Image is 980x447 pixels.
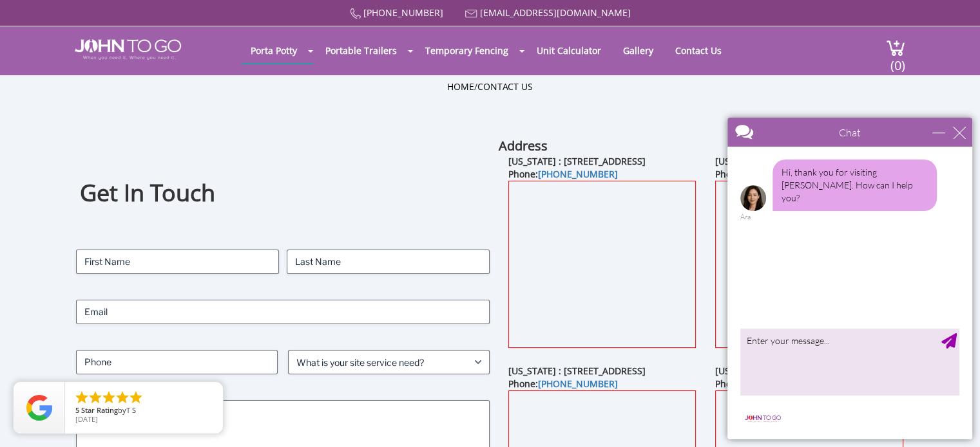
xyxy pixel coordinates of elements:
[447,80,533,93] ul: /
[350,8,361,19] img: Call
[316,38,407,63] a: Portable Trailers
[499,137,548,154] b: Address
[76,350,278,374] input: Phone
[508,168,618,180] b: Phone:
[74,390,90,405] li: 
[75,414,98,424] span: [DATE]
[26,395,52,421] img: Review Rating
[126,405,136,415] span: T S
[715,378,825,390] b: Phone:
[128,390,144,405] li: 
[241,38,307,63] a: Porta Potty
[75,39,181,60] img: JOHN to go
[75,406,213,415] span: by
[538,378,618,390] a: [PHONE_NUMBER]
[76,300,490,324] input: Email
[527,38,611,63] a: Unit Calculator
[477,80,533,93] a: Contact Us
[363,6,443,19] a: [PHONE_NUMBER]
[88,390,103,405] li: 
[715,168,825,180] b: Phone:
[508,378,618,390] b: Phone:
[416,38,518,63] a: Temporary Fencing
[508,365,646,377] b: [US_STATE] : [STREET_ADDRESS]
[447,80,474,93] a: Home
[890,46,905,74] span: (0)
[538,168,618,180] a: [PHONE_NUMBER]
[886,39,905,57] img: cart a
[287,250,490,274] input: Last Name
[115,390,130,405] li: 
[75,405,79,415] span: 5
[76,250,279,274] input: First Name
[480,6,631,19] a: [EMAIL_ADDRESS][DOMAIN_NAME]
[101,390,117,405] li: 
[81,405,118,415] span: Star Rating
[465,10,477,18] img: Mail
[508,155,646,167] b: [US_STATE] : [STREET_ADDRESS]
[715,365,900,377] b: [US_STATE] : [STREET_ADDRESS][US_STATE]
[80,178,486,209] h1: Get In Touch
[613,38,663,63] a: Gallery
[720,110,980,447] iframe: Live Chat Box
[715,155,852,167] b: [US_STATE] : [STREET_ADDRESS]
[666,38,731,63] a: Contact Us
